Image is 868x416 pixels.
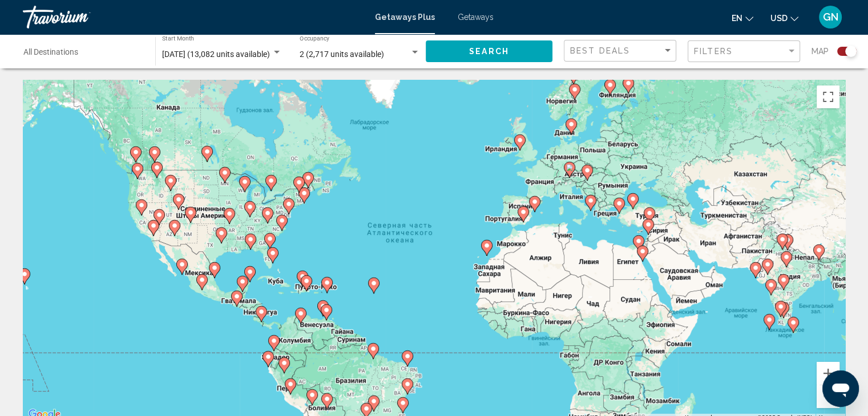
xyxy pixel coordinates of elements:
button: Change currency [770,10,798,26]
span: en [732,14,742,23]
button: Change language [732,10,753,26]
span: Filters [694,47,733,56]
span: [DATE] (13,082 units available) [162,50,270,59]
button: Filter [688,40,800,63]
iframe: Кнопка запуска окна обмена сообщениями [822,370,859,407]
button: Уменьшить [817,385,839,408]
mat-select: Sort by [570,46,673,56]
span: Best Deals [570,46,630,55]
span: GN [823,11,838,23]
span: Search [469,47,509,56]
button: User Menu [815,5,845,29]
a: Getaways Plus [375,13,435,22]
button: Search [426,40,552,62]
span: Map [812,43,829,59]
button: Включить полноэкранный режим [817,85,839,108]
a: Travorium [23,6,364,28]
span: 2 (2,717 units available) [300,50,384,59]
span: USD [770,14,788,23]
button: Увеличить [817,362,839,385]
a: Getaways [458,13,494,22]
